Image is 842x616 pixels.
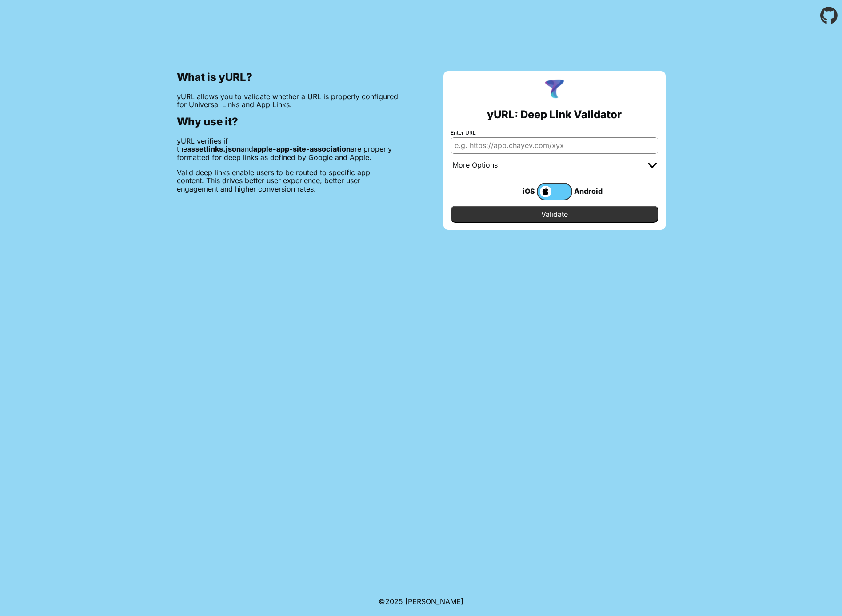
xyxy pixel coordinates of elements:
footer: © [379,587,463,616]
a: Michael Ibragimchayev's Personal Site [405,597,463,606]
h2: What is yURL? [177,71,399,84]
input: e.g. https://app.chayev.com/xyx [451,137,658,153]
p: yURL allows you to validate whether a URL is properly configured for Universal Links and App Links. [177,92,399,109]
label: Enter URL [451,130,658,136]
b: assetlinks.json [187,144,241,153]
h2: Why use it? [177,116,399,128]
div: Android [572,185,608,197]
input: Validate [451,206,658,223]
h2: yURL: Deep Link Validator [487,108,622,121]
span: 2025 [385,597,403,606]
div: iOS [501,185,537,197]
p: Valid deep links enable users to be routed to specific app content. This drives better user exper... [177,168,399,193]
div: More Options [452,161,498,170]
img: chevron [648,163,657,168]
img: yURL Logo [543,78,566,101]
p: yURL verifies if the and are properly formatted for deep links as defined by Google and Apple. [177,137,399,161]
b: apple-app-site-association [253,144,351,153]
